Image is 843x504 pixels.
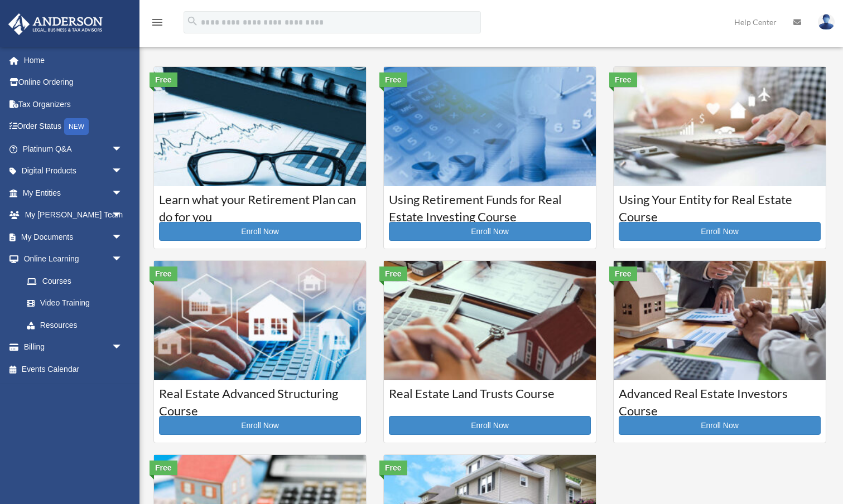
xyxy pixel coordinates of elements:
div: Free [150,461,177,475]
a: Billingarrow_drop_down [8,336,139,358]
a: My [PERSON_NAME] Teamarrow_drop_down [8,204,139,226]
h3: Real Estate Land Trusts Course [389,385,591,413]
span: arrow_drop_down [112,226,134,249]
a: Online Learningarrow_drop_down [8,248,139,270]
i: search [186,15,199,27]
span: arrow_drop_down [112,160,134,183]
div: Free [150,266,177,281]
h3: Advanced Real Estate Investors Course [619,385,821,413]
span: arrow_drop_down [112,182,134,205]
div: Free [379,461,407,475]
div: Free [609,266,637,281]
div: Free [379,266,407,281]
img: Anderson Advisors Platinum Portal [5,13,106,35]
a: Courses [16,270,134,292]
a: Order StatusNEW [8,115,139,138]
a: My Entitiesarrow_drop_down [8,182,139,204]
a: Enroll Now [619,222,821,241]
a: Enroll Now [159,416,361,435]
a: Home [8,49,139,71]
a: Enroll Now [159,222,361,241]
h3: Real Estate Advanced Structuring Course [159,385,361,413]
div: Free [150,72,177,87]
a: Enroll Now [389,222,591,241]
span: arrow_drop_down [112,204,134,227]
a: Resources [16,314,139,336]
a: Video Training [16,292,139,314]
div: Free [379,72,407,87]
a: Enroll Now [389,416,591,435]
a: Enroll Now [619,416,821,435]
div: Free [609,72,637,87]
a: Events Calendar [8,358,139,380]
h3: Learn what your Retirement Plan can do for you [159,191,361,219]
a: My Documentsarrow_drop_down [8,226,139,248]
h3: Using Retirement Funds for Real Estate Investing Course [389,191,591,219]
img: User Pic [818,14,835,30]
a: Online Ordering [8,71,139,94]
span: arrow_drop_down [112,336,134,359]
span: arrow_drop_down [112,138,134,161]
a: Platinum Q&Aarrow_drop_down [8,138,139,160]
h3: Using Your Entity for Real Estate Course [619,191,821,219]
span: arrow_drop_down [112,248,134,271]
a: Digital Productsarrow_drop_down [8,160,139,182]
a: menu [151,20,164,29]
a: Tax Organizers [8,93,139,115]
i: menu [151,16,164,29]
div: NEW [64,118,89,135]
